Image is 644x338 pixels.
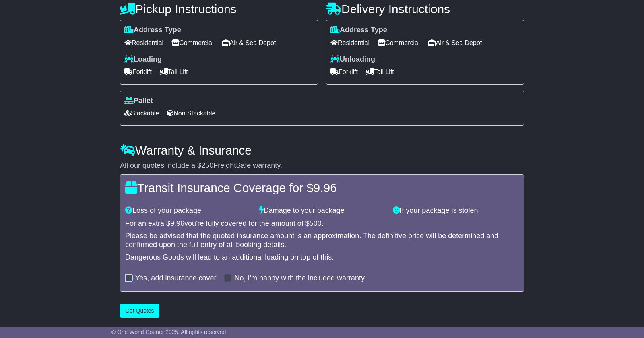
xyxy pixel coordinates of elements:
span: 250 [201,161,213,169]
div: If your package is stolen [389,206,523,215]
span: Commercial [378,37,419,49]
h4: Transit Insurance Coverage for $ [125,181,519,194]
span: Residential [330,37,369,49]
span: 9.96 [170,219,184,227]
span: © One World Courier 2025. All rights reserved. [111,329,228,335]
span: Residential [124,37,163,49]
span: 500 [310,219,322,227]
span: Commercial [171,37,213,49]
div: For an extra $ you're fully covered for the amount of $ . [125,219,519,228]
div: Dangerous Goods will lead to an additional loading on top of this. [125,253,519,262]
span: Forklift [330,66,358,78]
div: Please be advised that the quoted insurance amount is an approximation. The definitive price will... [125,232,519,249]
button: Get Quotes [120,304,159,318]
span: Non Stackable [167,107,215,120]
span: 9.96 [313,181,336,194]
span: Air & Sea Depot [222,37,276,49]
div: All our quotes include a $ FreightSafe warranty. [120,161,524,170]
label: Address Type [124,26,181,35]
label: No, I'm happy with the included warranty [234,274,365,283]
label: Unloading [330,55,375,64]
label: Address Type [330,26,387,35]
label: Pallet [124,97,153,105]
span: Tail Lift [366,66,394,78]
label: Yes, add insurance cover [135,274,216,283]
div: Damage to your package [255,206,389,215]
span: Stackable [124,107,159,120]
span: Forklift [124,66,152,78]
div: Loss of your package [121,206,255,215]
h4: Delivery Instructions [326,2,524,16]
span: Air & Sea Depot [428,37,482,49]
h4: Pickup Instructions [120,2,318,16]
h4: Warranty & Insurance [120,144,524,157]
label: Loading [124,55,162,64]
span: Tail Lift [160,66,188,78]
